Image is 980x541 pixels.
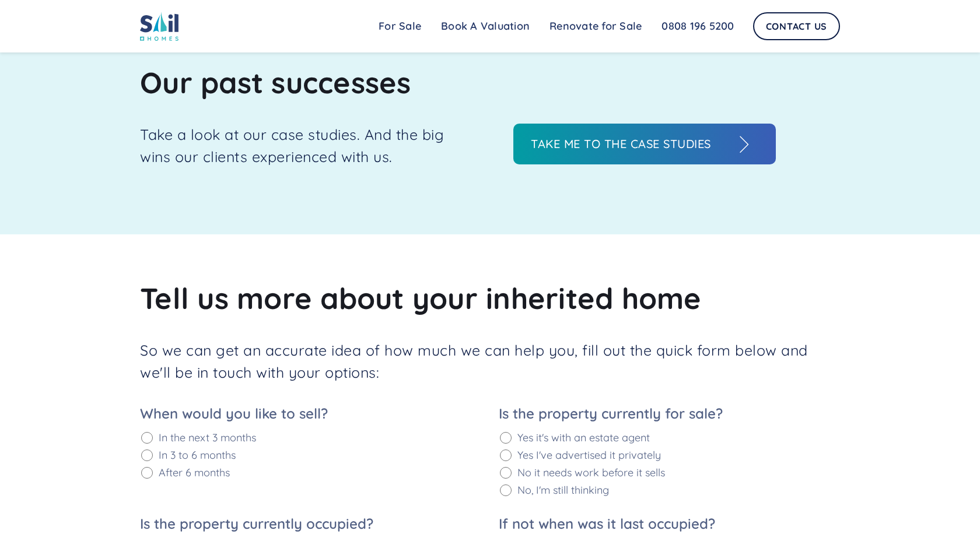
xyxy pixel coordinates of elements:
label: Is the property currently occupied? [140,517,481,531]
a: For Sale [369,15,431,38]
span: No, I'm still thinking [514,483,609,497]
p: So we can get an accurate idea of how much we can help you, fill out the quick form below and we'... [140,339,840,383]
input: In 3 to 6 months [141,449,153,461]
label: If not when was it last occupied? [499,517,840,531]
span: No it needs work before it sells [514,466,665,480]
span: Yes it's with an estate agent [514,431,650,445]
a: 0808 196 5200 [652,15,744,38]
a: Take me to the case studies [513,124,776,164]
input: In the next 3 months [141,432,153,444]
a: Renovate for Sale [540,15,652,38]
span: In the next 3 months [156,431,256,445]
a: Contact Us [753,12,841,40]
label: When would you like to sell? [140,406,481,420]
input: Yes it's with an estate agent [500,432,512,444]
label: Is the property currently for sale? [499,406,840,420]
h2: Tell us more about your inherited home [140,281,840,316]
input: No, I'm still thinking [500,484,512,496]
input: After 6 months [141,467,153,479]
img: sail home logo colored [140,12,178,41]
input: No it needs work before it sells [500,467,512,479]
h2: Our past successes [140,65,840,100]
span: After 6 months [156,466,230,480]
h3: Take me to the case studies [531,135,735,153]
p: Take a look at our case studies. And the big wins our clients experienced with us. [140,124,467,167]
span: In 3 to 6 months [156,448,236,462]
input: Yes I've advertised it privately [500,449,512,461]
a: Book A Valuation [431,15,540,38]
span: Yes I've advertised it privately [514,448,661,462]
